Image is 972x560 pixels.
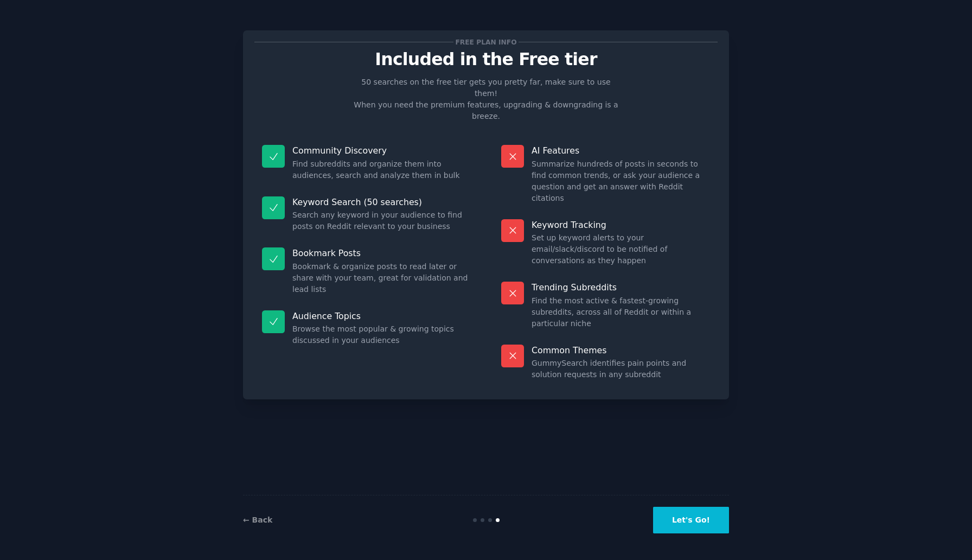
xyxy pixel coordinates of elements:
[254,50,718,69] p: Included in the Free tier
[532,358,710,380] dd: GummySearch identifies pain points and solution requests in any subreddit
[532,145,710,156] p: AI Features
[292,145,471,156] p: Community Discovery
[653,507,729,533] button: Let's Go!
[292,196,471,208] p: Keyword Search (50 searches)
[532,232,710,266] dd: Set up keyword alerts to your email/slack/discord to be notified of conversations as they happen
[532,282,710,293] p: Trending Subreddits
[532,345,710,356] p: Common Themes
[292,261,471,295] dd: Bookmark & organize posts to read later or share with your team, great for validation and lead lists
[349,77,623,122] p: 50 searches on the free tier gets you pretty far, make sure to use them! When you need the premiu...
[292,247,471,259] p: Bookmark Posts
[292,323,471,346] dd: Browse the most popular & growing topics discussed in your audiences
[532,158,710,204] dd: Summarize hundreds of posts in seconds to find common trends, or ask your audience a question and...
[532,295,710,329] dd: Find the most active & fastest-growing subreddits, across all of Reddit or within a particular niche
[453,36,519,48] span: Free plan info
[292,209,471,232] dd: Search any keyword in your audience to find posts on Reddit relevant to your business
[292,158,471,181] dd: Find subreddits and organize them into audiences, search and analyze them in bulk
[532,219,710,231] p: Keyword Tracking
[292,310,471,322] p: Audience Topics
[243,516,272,524] a: ← Back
